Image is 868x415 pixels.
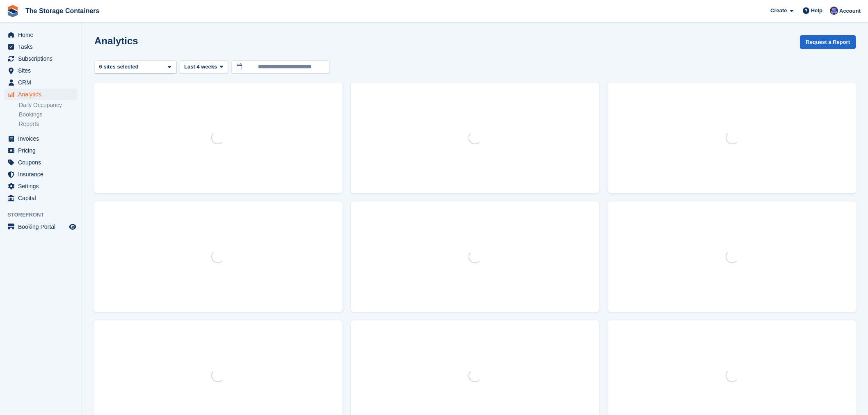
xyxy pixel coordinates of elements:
a: menu [4,53,78,64]
span: Settings [18,180,67,192]
div: 6 sites selected [98,63,142,71]
span: Create [770,7,787,15]
button: Last 4 weeks [180,60,228,74]
span: Tasks [18,41,67,52]
span: Capital [18,192,67,204]
span: Account [839,7,861,15]
a: Daily Occupancy [19,101,78,109]
a: menu [4,65,78,76]
span: Subscriptions [18,53,67,64]
span: Last 4 weeks [184,63,217,71]
a: Preview store [68,222,78,232]
a: menu [4,29,78,41]
a: Bookings [19,111,78,119]
a: The Storage Containers [22,4,103,18]
span: Booking Portal [18,221,67,233]
span: Invoices [18,133,67,144]
span: Coupons [18,157,67,168]
a: menu [4,77,78,88]
span: Analytics [18,89,67,100]
a: menu [4,157,78,168]
h2: Analytics [94,35,138,46]
img: stora-icon-8386f47178a22dfd0bd8f6a31ec36ba5ce8667c1dd55bd0f319d3a0aa187defe.svg [7,5,19,17]
span: Storefront [7,211,82,219]
a: menu [4,180,78,192]
a: menu [4,169,78,180]
a: menu [4,89,78,100]
span: Help [811,7,822,15]
a: menu [4,221,78,233]
a: menu [4,133,78,144]
a: menu [4,145,78,156]
span: Pricing [18,145,67,156]
button: Request a Report [800,35,856,49]
a: menu [4,192,78,204]
img: Dan Excell [830,7,838,15]
a: menu [4,41,78,52]
span: Home [18,29,67,41]
span: CRM [18,77,67,88]
span: Sites [18,65,67,76]
a: Reports [19,120,78,128]
span: Insurance [18,169,67,180]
